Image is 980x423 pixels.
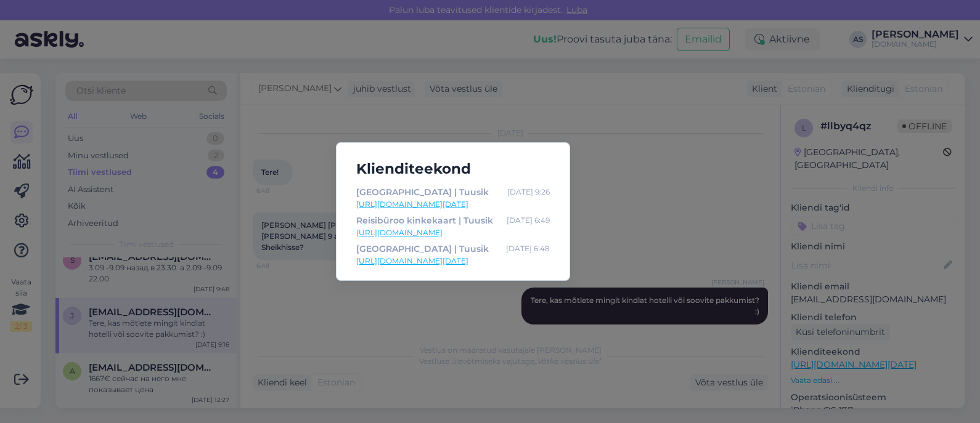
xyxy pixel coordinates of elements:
a: [URL][DOMAIN_NAME][DATE] [356,199,550,210]
div: Reisibüroo kinkekaart | Tuusik [356,214,493,227]
div: [GEOGRAPHIC_DATA] | Tuusik [356,185,489,199]
h5: Klienditeekond [346,158,560,180]
div: [DATE] 6:48 [506,242,550,256]
div: [DATE] 6:49 [507,214,550,227]
a: [URL][DOMAIN_NAME][DATE] [356,256,550,267]
div: [DATE] 9:26 [507,185,550,199]
a: [URL][DOMAIN_NAME] [356,227,550,238]
div: [GEOGRAPHIC_DATA] | Tuusik [356,242,489,256]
